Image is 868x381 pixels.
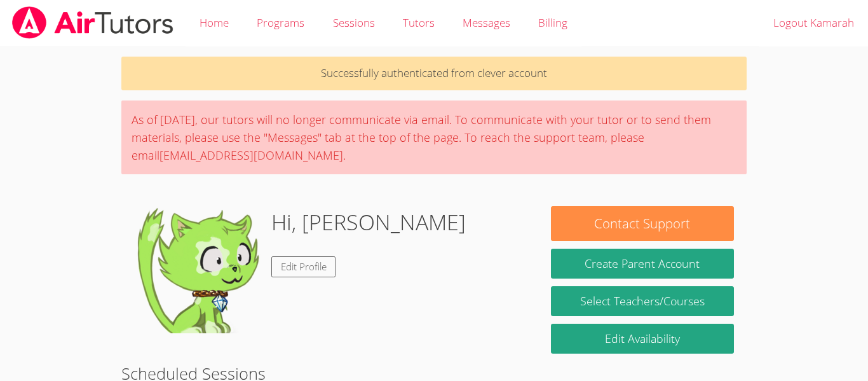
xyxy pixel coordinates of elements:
p: Successfully authenticated from clever account [121,57,747,90]
a: Edit Profile [271,256,336,277]
img: default.png [134,206,261,333]
h1: Hi, [PERSON_NAME] [271,206,466,239]
button: Contact Support [551,206,734,241]
img: airtutors_banner-c4298cdbf04f3fff15de1276eac7730deb9818008684d7c2e4769d2f7ddbe033.png [11,6,175,39]
button: Create Parent Account [551,249,734,279]
span: Messages [463,15,510,30]
a: Edit Availability [551,324,734,354]
div: As of [DATE], our tutors will no longer communicate via email. To communicate with your tutor or ... [121,100,747,174]
a: Select Teachers/Courses [551,286,734,316]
